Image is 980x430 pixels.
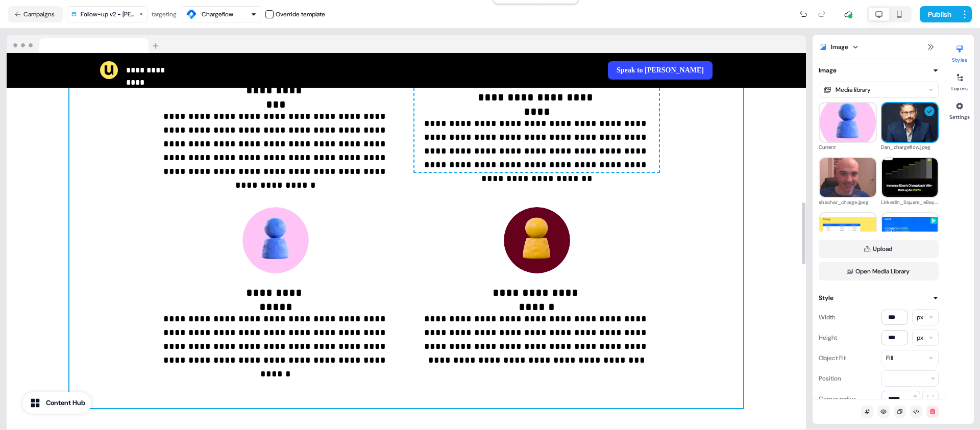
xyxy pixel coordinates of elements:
[504,207,570,273] img: Image
[152,9,177,19] div: targeting
[882,149,938,206] img: LinkedIn_Square_eBay.png
[276,9,325,19] div: Override template
[881,143,939,152] div: Dan_chargeflow.jpeg
[945,69,974,92] button: Layers
[410,61,713,80] div: Speak to [PERSON_NAME]
[917,312,923,322] div: px
[881,350,939,366] button: Fill
[819,143,877,152] div: Current
[7,35,163,54] img: Browser topbar
[820,149,876,206] img: shachar_charge.jpeg
[81,9,135,19] div: Follow-up v2 - [PERSON_NAME]
[882,217,938,248] img: Screenshot_2025-08-14_at_19.45.28.png
[242,207,309,273] img: Image
[819,65,837,75] div: Image
[202,9,233,19] div: Chargeflow
[836,85,871,95] div: Media library
[945,98,974,120] button: Settings
[819,293,939,303] button: Style
[882,94,938,150] img: Dan_chargeflow.jpeg
[945,41,974,63] button: Styles
[181,6,261,22] button: Chargeflow
[819,309,836,325] div: Width
[819,293,834,303] div: Style
[819,391,856,407] div: Corner radius
[608,61,713,80] button: Speak to [PERSON_NAME]
[819,262,939,281] button: Open Media Library
[819,350,846,366] div: Object Fit
[819,330,837,346] div: Height
[917,333,923,343] div: px
[886,353,893,363] div: Fill
[831,42,848,52] div: Image
[819,198,877,207] div: shachar_charge.jpeg
[819,65,939,75] button: Image
[920,6,958,22] button: Publish
[819,240,939,258] button: Upload
[22,392,91,414] button: Content Hub
[820,94,876,150] img: Current
[8,6,63,22] button: Campaigns
[46,398,85,408] div: Content Hub
[881,198,939,207] div: LinkedIn_Square_eBay.png
[819,370,841,387] div: Position
[820,217,876,248] img: Screenshot_2025-08-14_at_19.54.03.png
